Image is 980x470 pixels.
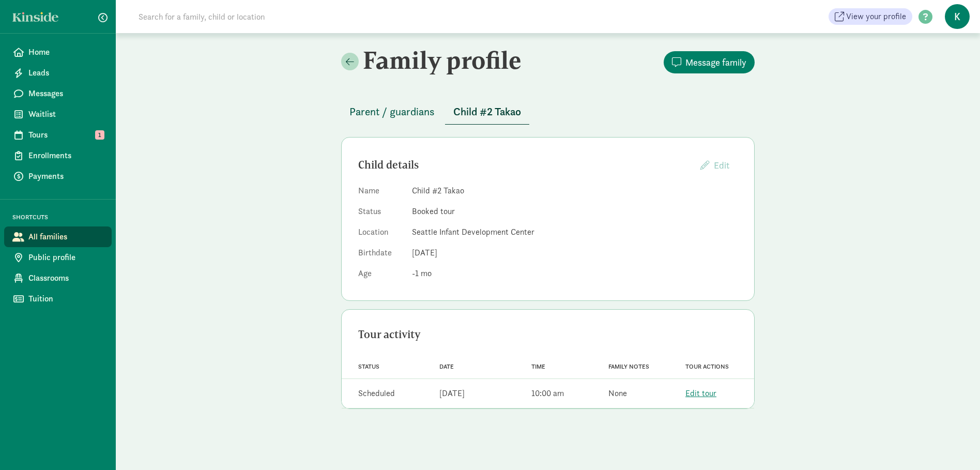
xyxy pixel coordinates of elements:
a: Leads [4,63,112,83]
iframe: Chat Widget [928,420,980,470]
span: Message family [685,55,746,69]
span: Edit [714,159,729,171]
span: Date [439,363,454,370]
span: -1 [412,268,432,279]
button: Edit [692,154,738,176]
a: Tuition [4,289,112,309]
a: Classrooms [4,268,112,289]
span: Tuition [28,293,103,305]
a: Payments [4,166,112,187]
span: All families [28,231,103,243]
span: Payments [28,170,103,183]
span: Leads [28,67,103,79]
input: Search for a family, child or location [132,6,422,27]
span: Tour actions [685,363,729,370]
div: None [608,387,627,400]
a: All families [4,226,112,247]
a: Edit tour [685,388,716,399]
div: Child details [358,157,692,173]
span: Tours [28,129,103,141]
dd: Seattle Infant Development Center [412,226,738,238]
a: Enrollments [4,145,112,166]
span: Messages [28,87,103,100]
span: Waitlist [28,108,103,120]
span: Time [531,363,545,370]
div: 10:00 am [531,387,564,400]
dt: Age [358,267,404,284]
button: Parent / guardians [341,99,443,124]
dt: Birthdate [358,247,404,263]
a: Messages [4,83,112,104]
span: Classrooms [28,272,103,284]
span: Public profile [28,251,103,264]
a: Public profile [4,247,112,268]
a: Parent / guardians [341,106,443,118]
span: K [945,4,970,29]
span: [DATE] [412,247,437,258]
dd: Booked tour [412,205,738,218]
dt: Name [358,185,404,201]
div: [DATE] [439,387,465,400]
span: View your profile [846,10,906,23]
dt: Location [358,226,404,242]
span: Family notes [608,363,649,370]
div: Scheduled [358,387,395,400]
span: Child #2 Takao [453,103,521,120]
span: Home [28,46,103,58]
dd: Child #2 Takao [412,185,738,197]
span: Enrollments [28,149,103,162]
span: 1 [95,130,104,140]
a: Tours 1 [4,125,112,145]
a: Home [4,42,112,63]
a: Waitlist [4,104,112,125]
button: Child #2 Takao [445,99,529,125]
h2: Family profile [341,46,546,74]
a: View your profile [829,8,912,25]
button: Message family [664,51,755,73]
span: Parent / guardians [349,103,435,120]
div: Tour activity [358,326,738,343]
span: Status [358,363,379,370]
a: Child #2 Takao [445,106,529,118]
dt: Status [358,205,404,222]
